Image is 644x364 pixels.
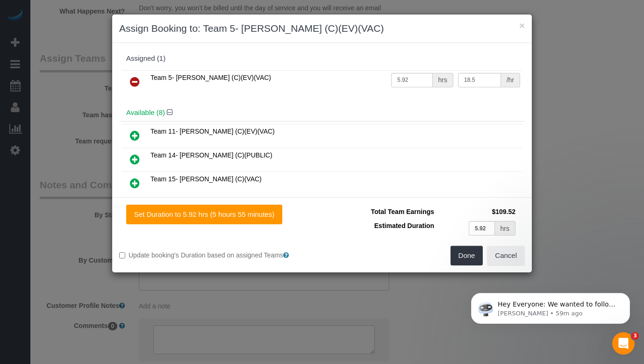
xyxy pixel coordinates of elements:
span: Team 15- [PERSON_NAME] (C)(VAC) [150,175,262,183]
button: Set Duration to 5.92 hrs (5 hours 55 minutes) [126,205,282,224]
div: /hr [501,73,520,87]
span: Hey Everyone: We wanted to follow up and let you know we have been closely monitoring the account... [41,27,160,128]
h4: Available (8) [126,109,518,117]
span: Team 11- [PERSON_NAME] (C)(EV)(VAC) [150,128,275,135]
p: Message from Ellie, sent 59m ago [41,36,161,44]
div: hrs [433,73,453,87]
td: Total Team Earnings [329,205,436,219]
span: Estimated Duration [374,222,434,229]
span: Team 14- [PERSON_NAME] (C)(PUBLIC) [150,151,272,159]
button: Cancel [487,246,525,265]
td: $109.52 [436,205,518,219]
div: Assigned (1) [126,55,518,63]
button: Done [451,246,483,265]
div: hrs [495,221,515,236]
button: × [519,21,525,30]
h3: Assign Booking to: Team 5- [PERSON_NAME] (C)(EV)(VAC) [119,21,525,36]
span: Team 5- [PERSON_NAME] (C)(EV)(VAC) [150,74,271,81]
iframe: Intercom live chat [612,332,635,355]
iframe: Intercom notifications message [457,273,644,339]
input: Update booking's Duration based on assigned Teams [119,252,125,258]
label: Update booking's Duration based on assigned Teams [119,250,315,260]
span: 3 [631,332,639,340]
